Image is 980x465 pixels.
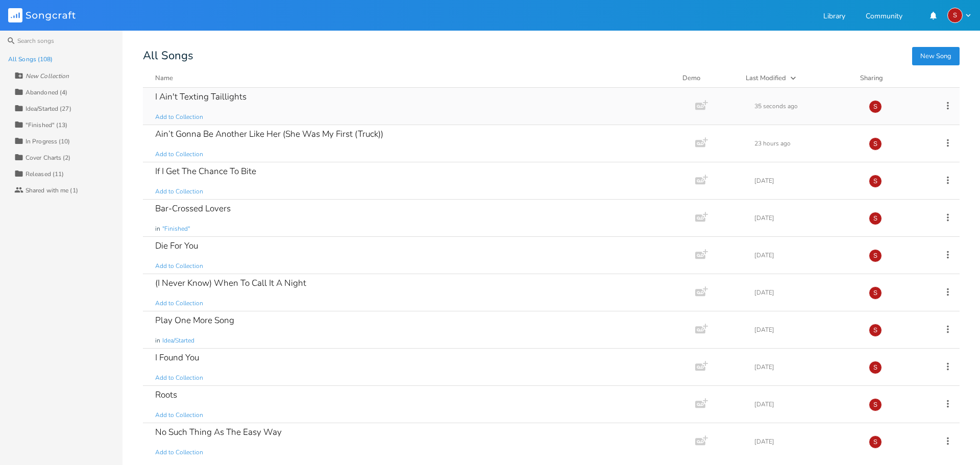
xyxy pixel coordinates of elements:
div: Play One More Song [155,316,234,325]
button: Name [155,73,670,83]
div: 23 hours ago [754,140,856,146]
div: Scott Owen [869,435,882,449]
a: Community [866,13,902,21]
span: in [155,225,160,233]
div: Scott Owen [869,137,882,151]
div: I Found You [155,353,199,362]
div: Demo [682,73,733,83]
div: Abandoned (4) [26,89,67,95]
div: Last Modified [746,74,786,83]
div: [DATE] [754,364,856,370]
button: S [947,8,972,23]
div: Scott Owen [869,324,882,337]
span: Add to Collection [155,262,203,271]
div: Sharing [860,73,921,83]
div: [DATE] [754,178,856,184]
div: Die For You [155,241,198,250]
div: 35 seconds ago [754,103,856,109]
div: Bar-Crossed Lovers [155,204,231,213]
div: Roots [155,390,177,399]
div: In Progress (10) [26,138,70,144]
div: Shared with me (1) [26,187,78,193]
span: Add to Collection [155,448,203,457]
div: (I Never Know) When To Call It A Night [155,279,306,287]
div: Scott Owen [869,249,882,262]
div: Name [155,74,173,83]
div: I Ain't Texting Taillights [155,92,247,101]
div: Scott Owen [869,212,882,225]
div: [DATE] [754,327,856,333]
div: All Songs [143,51,960,61]
div: [DATE] [754,252,856,258]
div: Ain’t Gonna Be Another Like Her (She Was My First (Truck)) [155,130,383,138]
div: Scott Owen [869,361,882,374]
span: Add to Collection [155,411,203,420]
span: Idea/Started [162,336,194,345]
div: [DATE] [754,438,856,445]
div: "Finished" (13) [26,122,68,128]
span: Add to Collection [155,374,203,382]
button: New Song [912,47,960,65]
a: Library [823,13,845,21]
div: New Collection [26,73,69,79]
div: [DATE] [754,289,856,296]
span: Add to Collection [155,150,203,159]
div: Scott Owen [869,398,882,411]
div: If I Get The Chance To Bite [155,167,256,176]
div: All Songs (108) [8,56,53,62]
div: [DATE] [754,215,856,221]
div: [DATE] [754,401,856,407]
div: Cover Charts (2) [26,155,71,161]
span: Add to Collection [155,113,203,121]
div: Scott Owen [947,8,963,23]
span: in [155,336,160,345]
div: Scott Owen [869,175,882,188]
span: Add to Collection [155,299,203,308]
div: Idea/Started (27) [26,106,71,112]
span: "Finished" [162,225,190,233]
span: Add to Collection [155,187,203,196]
div: No Such Thing As The Easy Way [155,428,282,436]
div: Released (11) [26,171,64,177]
button: Last Modified [746,73,848,83]
div: Scott Owen [869,100,882,113]
div: Scott Owen [869,286,882,300]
